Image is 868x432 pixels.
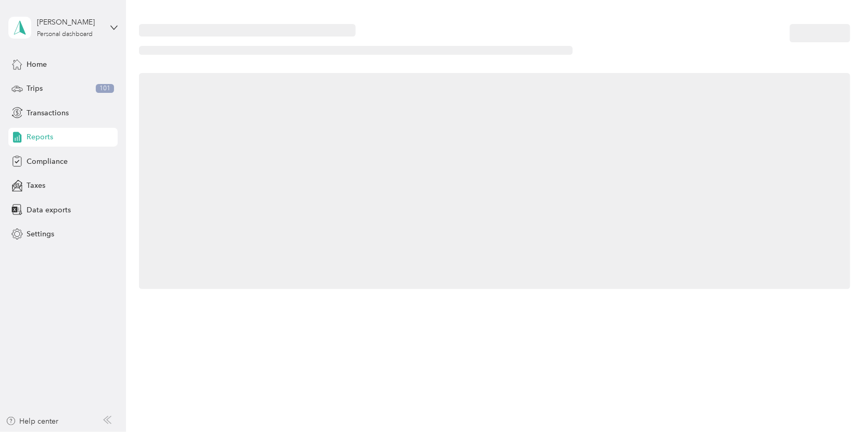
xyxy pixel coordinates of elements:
span: Reports [27,131,53,142]
span: 101 [96,84,114,93]
span: Settings [27,229,54,239]
span: Data exports [27,205,71,215]
span: Transactions [27,107,69,118]
span: Trips [27,83,43,94]
div: [PERSON_NAME] [37,17,102,28]
button: Help center [6,416,59,427]
span: Compliance [27,156,68,167]
span: Taxes [27,180,45,191]
div: Personal dashboard [37,31,93,38]
span: Home [27,59,47,70]
iframe: Everlance-gr Chat Button Frame [810,374,868,432]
